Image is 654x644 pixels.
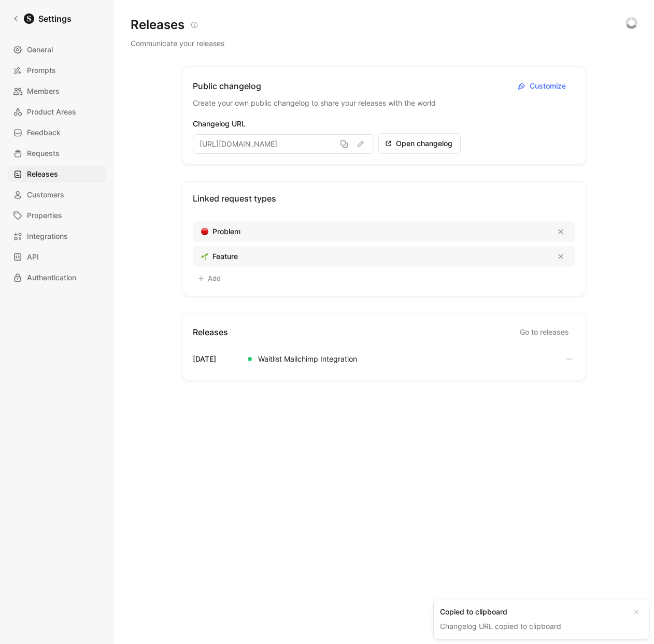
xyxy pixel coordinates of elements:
[193,118,374,130] div: Changelog URL
[8,249,106,265] a: API
[8,145,106,162] a: Requests
[193,353,241,365] div: [DATE]
[8,187,106,203] a: Customers
[193,80,261,92] h5: Public changelog
[378,133,461,154] button: Open changelog
[27,251,39,263] span: API
[27,271,76,284] span: Authentication
[440,606,626,618] div: Copied to clipboard
[131,37,224,50] p: Communicate your releases
[8,41,106,58] a: General
[8,8,76,29] a: Settings
[8,207,106,224] a: Properties
[193,97,575,109] span: Create your own public changelog to share your releases with the world
[27,106,76,118] span: Product Areas
[514,324,575,340] a: Go to releases
[193,326,228,338] h5: Releases
[27,85,60,97] span: Members
[8,166,106,182] a: Releases
[193,246,575,267] a: 🌱Feature
[440,620,626,633] div: Changelog URL copied to clipboard
[201,253,208,260] img: 🌱
[27,126,61,139] span: Feedback
[8,62,106,79] a: Prompts
[510,77,575,95] button: Customize
[8,83,106,99] a: Members
[8,269,106,286] a: Authentication
[530,80,568,92] span: Customize
[27,189,64,201] span: Customers
[193,192,575,205] h5: Linked request types
[8,104,106,120] a: Product Areas
[38,12,72,25] h1: Settings
[27,230,68,242] span: Integrations
[131,17,184,33] h1: Releases
[8,124,106,141] a: Feedback
[27,44,53,56] span: General
[27,147,60,160] span: Requests
[27,64,56,77] span: Prompts
[27,209,62,222] span: Properties
[27,168,58,180] span: Releases
[8,228,106,245] a: Integrations
[193,271,225,285] button: Add
[193,221,575,242] a: 🔴Problem
[396,137,454,150] span: Open changelog
[201,228,208,235] img: 🔴
[258,353,357,365] div: Waitlist Mailchimp Integration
